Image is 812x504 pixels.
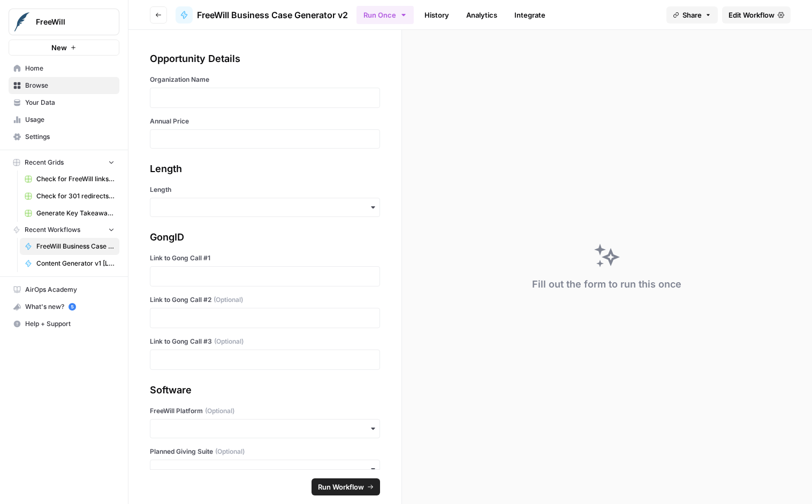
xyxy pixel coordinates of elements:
[36,17,101,27] span: FreeWill
[36,259,115,268] span: Content Generator v1 [LIVE]
[214,295,243,305] span: (Optional)
[69,303,76,311] a: 5
[9,60,119,77] a: Home
[150,383,380,398] div: Software
[666,6,718,24] button: Share
[12,12,32,32] img: FreeWill Logo
[9,315,119,332] button: Help + Support
[197,9,348,21] span: FreeWill Business Case Generator v2
[150,295,380,305] label: Link to Gong Call #2
[9,298,119,315] button: What's new? 5
[460,6,504,24] a: Analytics
[150,406,380,416] label: FreeWill Platform
[150,447,380,456] label: Planned Giving Suite
[205,406,234,416] span: (Optional)
[9,111,119,128] a: Usage
[150,253,380,263] label: Link to Gong Call #1
[9,77,119,94] a: Browse
[176,6,348,24] a: FreeWill Business Case Generator v2
[20,255,119,272] a: Content Generator v1 [LIVE]
[25,158,64,167] span: Recent Grids
[9,222,119,238] button: Recent Workflows
[150,117,380,126] label: Annual Price
[215,447,245,456] span: (Optional)
[9,94,119,111] a: Your Data
[36,242,115,251] span: FreeWill Business Case Generator v2
[418,6,456,24] a: History
[25,132,115,142] span: Settings
[150,337,380,346] label: Link to Gong Call #3
[532,277,681,292] div: Fill out the form to run this once
[682,10,702,20] span: Share
[25,285,115,294] span: AirOps Academy
[150,230,380,245] div: GongID
[71,304,73,309] text: 5
[20,170,119,188] a: Check for FreeWill links on partner's external website
[150,185,380,195] label: Length
[150,51,380,66] div: Opportunity Details
[150,161,380,176] div: Length
[356,6,414,24] button: Run Once
[25,64,115,73] span: Home
[25,115,115,125] span: Usage
[25,225,80,235] span: Recent Workflows
[312,478,380,495] button: Run Workflow
[20,205,119,222] a: Generate Key Takeaways from Webinar Transcripts
[36,174,115,184] span: Check for FreeWill links on partner's external website
[9,128,119,145] a: Settings
[9,299,119,315] div: What's new?
[9,40,119,56] button: New
[25,81,115,90] span: Browse
[728,10,775,20] span: Edit Workflow
[318,482,364,492] span: Run Workflow
[25,319,115,329] span: Help + Support
[9,154,119,170] button: Recent Grids
[9,281,119,298] a: AirOps Academy
[20,188,119,205] a: Check for 301 redirects on page Grid
[36,191,115,201] span: Check for 301 redirects on page Grid
[25,98,115,107] span: Your Data
[214,337,244,346] span: (Optional)
[508,6,552,24] a: Integrate
[36,208,115,218] span: Generate Key Takeaways from Webinar Transcripts
[20,238,119,255] a: FreeWill Business Case Generator v2
[722,6,791,24] a: Edit Workflow
[150,75,380,84] label: Organization Name
[51,42,67,53] span: New
[9,9,119,35] button: Workspace: FreeWill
